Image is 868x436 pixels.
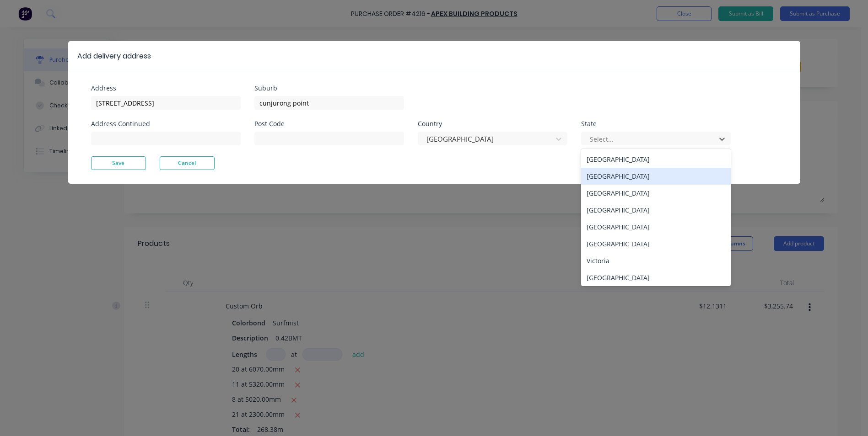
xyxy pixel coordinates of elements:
[581,185,731,202] div: [GEOGRAPHIC_DATA]
[581,252,731,269] div: Victoria
[581,269,731,286] div: [GEOGRAPHIC_DATA]
[254,85,404,91] div: Suburb
[91,156,146,170] button: Save
[581,235,731,252] div: [GEOGRAPHIC_DATA]
[91,85,241,91] div: Address
[581,168,731,185] div: [GEOGRAPHIC_DATA]
[160,156,215,170] button: Cancel
[91,121,241,127] div: Address Continued
[581,218,731,235] div: [GEOGRAPHIC_DATA]
[581,121,731,127] div: State
[581,202,731,218] div: [GEOGRAPHIC_DATA]
[254,121,404,127] div: Post Code
[581,151,731,168] div: [GEOGRAPHIC_DATA]
[418,121,567,127] div: Country
[77,51,151,62] div: Add delivery address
